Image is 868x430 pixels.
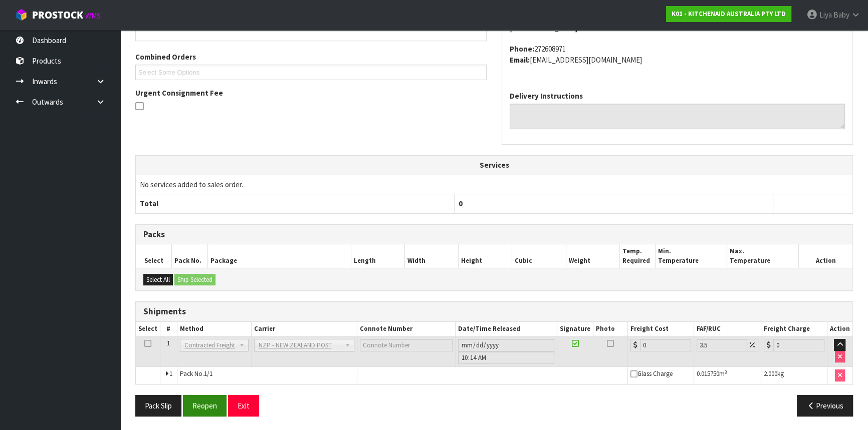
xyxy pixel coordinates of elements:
[183,395,227,416] button: Reopen
[259,339,341,351] span: NZP - NEW ZEALAND POST
[204,369,212,378] span: 1/1
[761,367,827,384] td: kg
[510,91,583,101] label: Delivery Instructions
[136,156,852,175] th: Services
[557,322,593,336] th: Signature
[761,322,827,336] th: Freight Charge
[833,10,849,20] span: Baby
[593,322,628,336] th: Photo
[143,274,173,286] button: Select All
[251,322,357,336] th: Carrier
[819,10,832,20] span: Liya
[727,244,799,268] th: Max. Temperature
[827,322,852,336] th: Action
[404,244,458,268] th: Width
[184,339,235,351] span: Contracted Freight
[143,307,845,316] h3: Shipments
[172,244,208,268] th: Pack No.
[169,369,172,378] span: 1
[135,395,181,416] button: Pack Slip
[512,244,566,268] th: Cubic
[510,55,530,65] strong: email
[694,367,761,384] td: m
[85,11,101,21] small: WMS
[32,9,83,22] span: ProStock
[694,322,761,336] th: FAF/RUC
[459,244,512,268] th: Height
[136,244,172,268] th: Select
[640,339,691,351] input: Freight Cost
[666,6,791,22] a: K01 - KITCHENAID AUSTRALIA PTY LTD
[143,230,845,239] h3: Packs
[797,395,853,416] button: Previous
[773,339,824,351] input: Freight Charge
[459,199,463,208] span: 0
[656,244,727,268] th: Min. Temperature
[177,367,357,384] td: Pack No.
[455,322,557,336] th: Date/Time Released
[136,194,455,213] th: Total
[627,322,694,336] th: Freight Cost
[177,322,251,336] th: Method
[351,244,404,268] th: Length
[566,244,619,268] th: Weight
[357,322,455,336] th: Connote Number
[15,9,28,21] img: cube-alt.png
[697,339,747,351] input: Freight Adjustment
[764,369,777,378] span: 2.000
[167,339,170,347] span: 1
[207,244,351,268] th: Package
[619,244,656,268] th: Temp. Required
[135,52,196,62] label: Combined Orders
[160,322,177,336] th: #
[725,369,727,375] sup: 3
[630,369,673,378] span: Glass Charge
[136,322,160,336] th: Select
[510,44,534,54] strong: phone
[672,10,786,18] strong: K01 - KITCHENAID AUSTRALIA PTY LTD
[228,395,259,416] button: Exit
[174,274,215,286] button: Ship Selected
[135,88,223,98] label: Urgent Consignment Fee
[360,339,452,351] input: Connote Number
[136,175,852,194] td: No services added to sales order.
[510,44,845,65] address: 272608971 [EMAIL_ADDRESS][DOMAIN_NAME]
[697,369,719,378] span: 0.015750
[799,244,852,268] th: Action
